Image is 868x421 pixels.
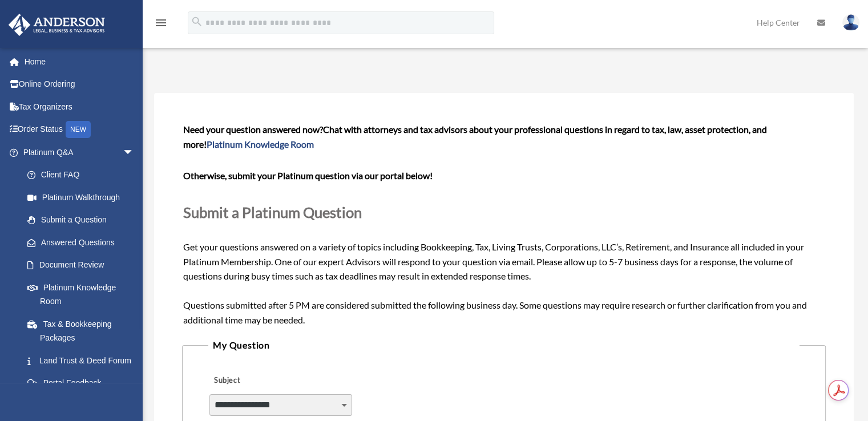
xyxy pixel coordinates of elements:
[16,313,151,349] a: Tax & Bookkeeping Packages
[16,209,146,232] a: Submit a Question
[842,14,859,31] img: User Pic
[66,121,91,138] div: NEW
[207,139,314,149] a: Platinum Knowledge Room
[16,164,151,187] a: Client FAQ
[208,337,800,353] legend: My Question
[183,124,825,325] span: Get your questions answered on a variety of topics including Bookkeeping, Tax, Living Trusts, Cor...
[154,16,168,30] i: menu
[191,15,203,28] i: search
[8,73,151,96] a: Online Ordering
[16,372,151,395] a: Portal Feedback
[5,14,108,36] img: Anderson Advisors Platinum Portal
[183,204,362,221] span: Submit a Platinum Question
[183,124,323,135] span: Need your question answered now?
[123,141,146,164] span: arrow_drop_down
[154,20,168,30] a: menu
[8,50,151,73] a: Home
[16,231,151,254] a: Answered Questions
[8,141,151,164] a: Platinum Q&Aarrow_drop_down
[16,186,151,209] a: Platinum Walkthrough
[183,124,767,149] span: Chat with attorneys and tax advisors about your professional questions in regard to tax, law, ass...
[16,349,151,372] a: Land Trust & Deed Forum
[8,95,151,118] a: Tax Organizers
[16,254,151,277] a: Document Review
[209,373,318,389] label: Subject
[183,170,433,181] b: Otherwise, submit your Platinum question via our portal below!
[16,276,151,313] a: Platinum Knowledge Room
[8,118,151,141] a: Order StatusNEW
